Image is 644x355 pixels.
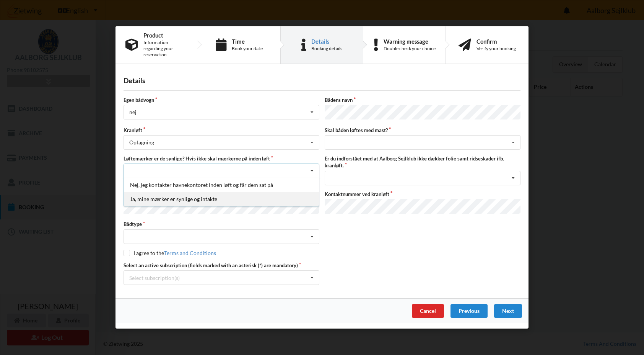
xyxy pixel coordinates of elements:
[311,38,342,44] div: Details
[143,32,188,38] div: Product
[124,76,520,85] div: Details
[232,38,263,44] div: Time
[129,110,137,115] div: nej
[494,304,522,318] div: Next
[124,155,319,162] label: Løftemærker er de synlige? Hvis ikke skal mærkerne på inden løft
[124,178,319,192] div: Nej, jeg kontakter havnekontoret inden løft og får dem sat på
[129,140,154,146] div: Optagning
[124,192,319,206] div: Ja, mine mærker er synlige og intakte
[124,221,319,228] label: Bådtype
[476,46,516,52] div: Verify your booking
[124,250,216,256] label: I agree to the
[384,46,436,52] div: Double check your choice
[450,304,488,318] div: Previous
[124,127,319,134] label: Kranløft
[476,38,516,44] div: Confirm
[129,275,180,281] div: Select subscription(s)
[164,250,216,256] a: Terms and Conditions
[325,97,520,104] label: Bådens navn
[412,304,444,318] div: Cancel
[311,46,342,52] div: Booking details
[124,97,319,104] label: Egen bådvogn
[325,155,520,169] label: Er du indforstået med at Aalborg Sejlklub ikke dækker folie samt ridseskader ifb. kranløft.
[124,262,319,269] label: Select an active subscription (fields marked with an asterisk (*) are mandatory)
[325,191,520,198] label: Kontaktnummer ved kranløft
[384,38,436,44] div: Warning message
[325,127,520,134] label: Skal båden løftes med mast?
[143,39,188,58] div: Information regarding your reservation
[232,46,263,52] div: Book your date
